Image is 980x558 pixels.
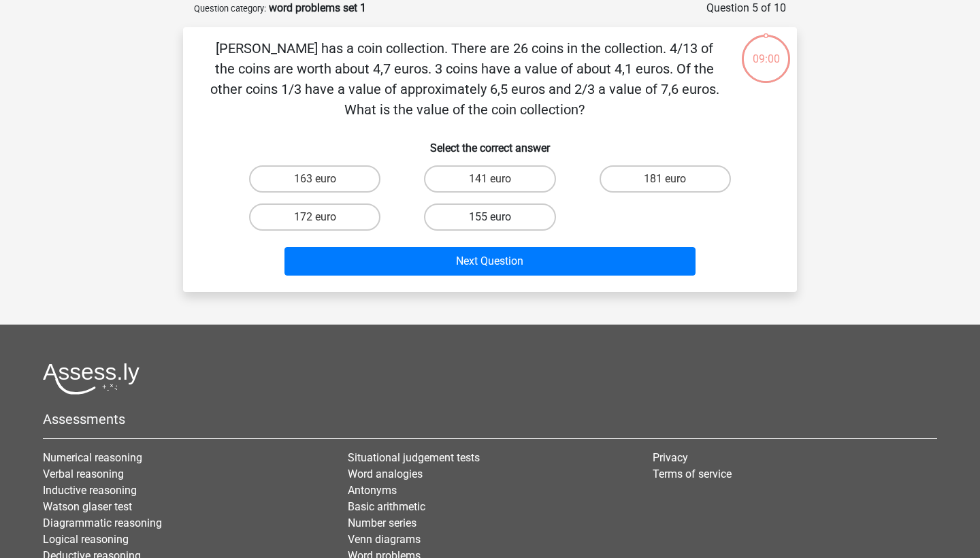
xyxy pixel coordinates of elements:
[43,411,937,427] h5: Assessments
[43,484,137,497] a: Inductive reasoning
[43,500,132,513] a: Watson glaser test
[424,165,555,193] label: 141 euro
[348,533,421,546] a: Venn diagrams
[653,451,688,464] a: Privacy
[249,203,380,231] label: 172 euro
[43,363,140,395] img: Assessly logo
[600,165,731,193] label: 181 euro
[43,451,142,464] a: Numerical reasoning
[348,484,397,497] a: Antonyms
[43,533,129,546] a: Logical reasoning
[653,467,732,480] a: Terms of service
[424,203,555,231] label: 155 euro
[269,1,366,14] strong: word problems set 1
[348,500,425,513] a: Basic arithmetic
[348,467,423,480] a: Word analogies
[348,451,480,464] a: Situational judgement tests
[194,3,266,14] small: Question category:
[43,467,124,480] a: Verbal reasoning
[205,131,775,154] h6: Select the correct answer
[205,38,724,120] p: [PERSON_NAME] has a coin collection. There are 26 coins in the collection. 4/13 of the coins are ...
[740,33,791,67] div: 09:00
[348,516,416,529] a: Number series
[43,516,162,529] a: Diagrammatic reasoning
[284,247,696,276] button: Next Question
[249,165,380,193] label: 163 euro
